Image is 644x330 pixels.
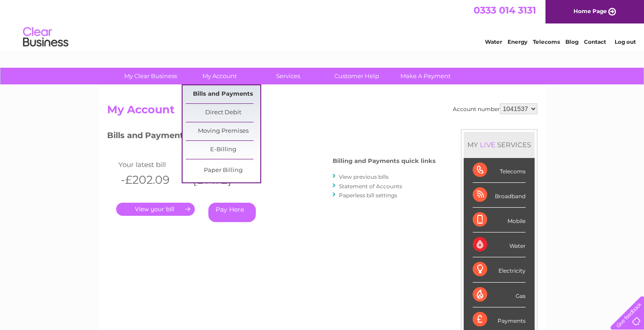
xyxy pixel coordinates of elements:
a: Make A Payment [388,68,463,84]
a: E-Billing [186,141,260,159]
a: Direct Debit [186,104,260,122]
a: Paper Billing [186,162,260,180]
a: Water [485,38,502,45]
a: Paperless bill settings [339,192,397,199]
div: Gas [473,283,526,307]
a: . [116,203,195,216]
div: LIVE [478,140,497,149]
a: Bills and Payments [186,85,260,103]
a: Log out [615,38,636,45]
a: Pay Here [208,203,256,222]
td: Your latest bill [116,158,188,171]
a: My Account [182,68,257,84]
h2: My Account [107,103,537,121]
div: Account number [453,103,537,114]
a: Statement of Accounts [339,183,402,190]
div: MY SERVICES [464,132,535,158]
th: -£202.09 [116,171,188,189]
div: Water [473,232,526,257]
div: Telecoms [473,158,526,183]
h4: Billing and Payments quick links [333,158,436,164]
div: Mobile [473,208,526,232]
a: Contact [584,38,606,45]
a: Blog [565,38,578,45]
h3: Bills and Payments [107,129,436,145]
a: Moving Premises [186,122,260,140]
a: Energy [508,38,527,45]
a: Services [251,68,325,84]
a: My Clear Business [113,68,188,84]
a: 0333 014 3131 [474,5,536,16]
a: Telecoms [533,38,560,45]
div: Clear Business is a trading name of Verastar Limited (registered in [GEOGRAPHIC_DATA] No. 3667643... [109,5,536,44]
div: Electricity [473,257,526,282]
div: Broadband [473,183,526,208]
img: logo.png [23,23,69,51]
a: Customer Help [320,68,394,84]
a: View previous bills [339,173,389,180]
